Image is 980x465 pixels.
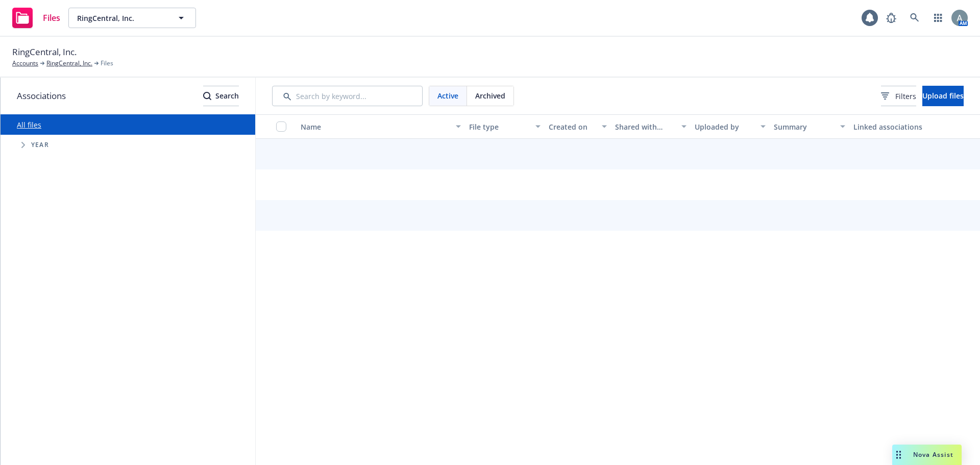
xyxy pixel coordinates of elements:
[951,10,968,26] img: photo
[101,59,113,68] span: Files
[615,121,675,132] div: Shared with client
[31,142,49,148] span: Year
[12,45,77,59] span: RingCentral, Inc.
[691,114,770,139] button: Uploaded by
[892,445,962,465] button: Nova Assist
[928,8,948,28] a: Switch app
[853,121,925,132] div: Linked associations
[297,114,465,139] button: Name
[922,86,964,106] button: Upload files
[77,13,165,23] span: RingCentral, Inc.
[922,91,964,101] span: Upload files
[849,114,929,139] button: Linked associations
[895,91,916,102] span: Filters
[301,121,450,132] div: Name
[17,120,41,130] a: All files
[611,114,691,139] button: Shared with client
[17,89,66,103] span: Associations
[881,86,916,106] button: Filters
[465,114,545,139] button: File type
[46,59,92,68] a: RingCentral, Inc.
[203,86,239,106] button: SearchSearch
[913,450,953,459] span: Nova Assist
[8,4,64,32] a: Files
[774,121,834,132] div: Summary
[892,445,905,465] div: Drag to move
[469,121,529,132] div: File type
[12,59,38,68] a: Accounts
[1,135,255,155] div: Tree Example
[770,114,849,139] button: Summary
[881,91,916,102] span: Filters
[203,86,239,106] div: Search
[549,121,596,132] div: Created on
[276,121,286,132] input: Select all
[43,14,60,22] span: Files
[68,8,196,28] button: RingCentral, Inc.
[475,90,505,101] span: Archived
[695,121,755,132] div: Uploaded by
[203,92,211,100] svg: Search
[437,90,458,101] span: Active
[881,8,901,28] a: Report a Bug
[545,114,611,139] button: Created on
[272,86,423,106] input: Search by keyword...
[904,8,925,28] a: Search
